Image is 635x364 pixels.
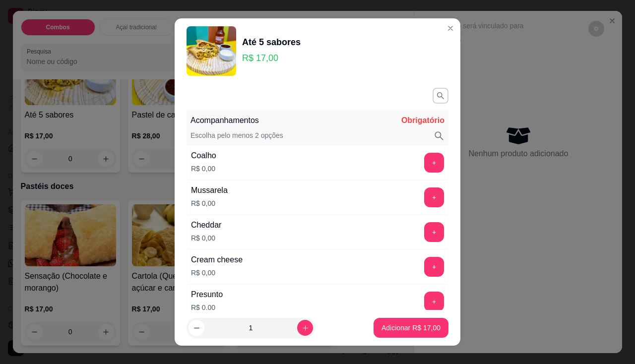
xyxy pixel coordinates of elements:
p: Obrigatório [401,115,444,126]
p: R$ 0,00 [191,268,243,278]
p: Acompanhamentos [190,115,259,126]
button: increase-product-quantity [297,320,313,336]
button: add [424,222,444,242]
button: Close [443,20,458,36]
div: Cream cheese [191,254,243,266]
div: Até 5 sabores [242,35,301,49]
p: Adicionar R$ 17,00 [381,323,441,333]
p: R$ 0,00 [191,164,216,174]
p: R$ 17,00 [242,51,301,65]
button: add [424,292,444,311]
button: decrease-product-quantity [189,320,204,336]
button: add [424,153,444,173]
p: Escolha pelo menos 2 opções [190,130,283,141]
p: R$ 0,00 [191,233,221,243]
p: R$ 0,00 [191,303,223,312]
button: Adicionar R$ 17,00 [374,318,448,338]
p: R$ 0,00 [191,198,228,208]
button: add [424,257,444,277]
div: Mussarela [191,184,228,196]
div: Coalho [191,150,216,162]
div: Presunto [191,289,223,301]
img: product-image [187,26,236,76]
button: add [424,187,444,207]
div: Cheddar [191,219,221,231]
